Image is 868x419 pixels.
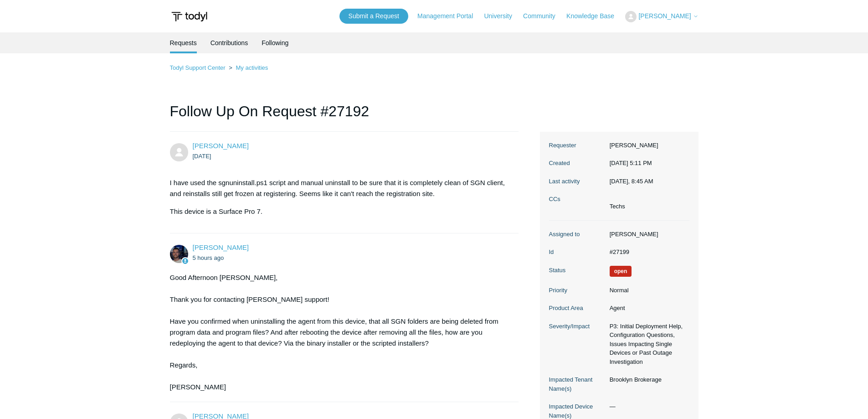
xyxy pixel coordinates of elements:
[610,202,625,211] li: Techs
[170,64,227,71] li: Todyl Support Center
[417,11,482,21] a: Management Portal
[170,177,510,199] p: I have used the sgnuninstall.ps1 script and manual uninstall to be sure that it is completely cle...
[605,402,689,411] dd: —
[484,11,521,21] a: University
[227,64,268,71] li: My activities
[605,375,689,384] dd: Brooklyn Brokerage
[549,375,605,393] dt: Impacted Tenant Name(s)
[549,266,605,275] dt: Status
[625,11,698,22] button: [PERSON_NAME]
[211,32,248,53] a: Contributions
[549,141,605,150] dt: Requester
[170,100,519,132] h1: Follow Up On Request #27192
[236,64,268,71] a: My activities
[566,11,623,21] a: Knowledge Base
[549,322,605,331] dt: Severity/Impact
[610,160,652,166] time: 08/08/2025, 17:11
[170,272,510,393] div: Good Afternoon [PERSON_NAME], Thank you for contacting [PERSON_NAME] support! Have you confirmed ...
[262,32,288,53] a: Following
[170,64,226,71] a: Todyl Support Center
[193,142,249,150] span: Randall Kilgore
[170,32,197,53] li: Requests
[549,195,605,204] dt: CCs
[549,177,605,186] dt: Last activity
[549,286,605,295] dt: Priority
[549,159,605,168] dt: Created
[605,141,689,150] dd: [PERSON_NAME]
[193,153,211,160] time: 08/08/2025, 17:11
[170,8,209,25] img: Todyl Support Center Help Center home page
[523,11,565,21] a: Community
[339,9,408,24] a: Submit a Request
[193,243,249,251] a: [PERSON_NAME]
[605,230,689,239] dd: [PERSON_NAME]
[549,248,605,257] dt: Id
[193,243,249,251] span: Connor Davis
[638,12,691,20] span: [PERSON_NAME]
[193,142,249,150] a: [PERSON_NAME]
[605,304,689,313] dd: Agent
[549,230,605,239] dt: Assigned to
[605,248,689,257] dd: #27199
[605,322,689,367] dd: P3: Initial Deployment Help, Configuration Questions, Issues Impacting Single Devices or Past Out...
[549,304,605,313] dt: Product Area
[605,286,689,295] dd: Normal
[610,178,653,185] time: 08/11/2025, 08:45
[170,206,510,217] p: This device is a Surface Pro 7.
[610,266,632,277] span: We are working on a response for you
[193,254,224,261] time: 08/11/2025, 07:22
